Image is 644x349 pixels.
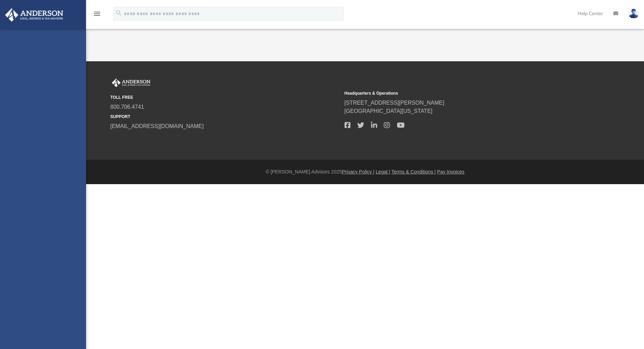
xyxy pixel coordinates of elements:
a: Legal | [376,169,390,174]
a: 800.706.4741 [110,104,144,110]
img: Anderson Advisors Platinum Portal [3,8,65,22]
a: Pay Invoices [437,169,464,174]
i: search [115,9,123,17]
a: [GEOGRAPHIC_DATA][US_STATE] [345,108,433,114]
a: [EMAIL_ADDRESS][DOMAIN_NAME] [110,123,204,129]
a: [STREET_ADDRESS][PERSON_NAME] [345,100,444,106]
img: Anderson Advisors Platinum Portal [110,78,152,87]
small: Headquarters & Operations [345,90,574,96]
a: menu [93,13,101,18]
small: SUPPORT [110,114,340,120]
i: menu [93,10,101,18]
div: © [PERSON_NAME] Advisors 2025 [86,168,644,176]
small: TOLL FREE [110,94,340,101]
a: Privacy Policy | [342,169,374,174]
img: User Pic [629,9,639,19]
a: Terms & Conditions | [391,169,436,174]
